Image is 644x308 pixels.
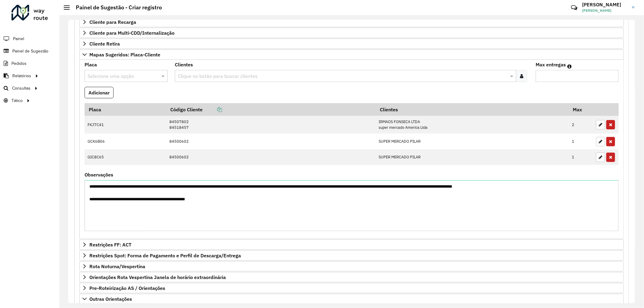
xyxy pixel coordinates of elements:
[89,30,175,35] span: Cliente para Multi-CDD/Internalização
[569,103,593,116] th: Max
[166,103,376,116] th: Código Cliente
[89,286,165,291] span: Pre-Roteirização AS / Orientações
[79,261,624,271] a: Rota Noturna/Vespertina
[79,39,624,49] a: Cliente Retira
[79,294,624,304] a: Outras Orientações
[376,149,569,165] td: SUPER MERCADO PILAR
[85,87,114,98] button: Adicionar
[85,116,166,134] td: FKJ7C41
[11,97,23,104] span: Tático
[175,61,193,68] label: Clientes
[166,149,376,165] td: 84500602
[569,149,593,165] td: 1
[89,20,136,24] span: Cliente para Recarga
[79,240,624,250] a: Restrições FF: ACT
[582,8,627,13] span: [PERSON_NAME]
[89,297,132,301] span: Outras Orientações
[567,64,572,69] em: Máximo de clientes que serão colocados na mesma rota com os clientes informados
[89,253,241,258] span: Restrições Spot: Forma de Pagamento e Perfil de Descarga/Entrega
[203,106,222,113] a: Copiar
[582,2,627,8] h3: [PERSON_NAME]
[89,275,226,280] span: Orientações Rota Vespertina Janela de horário extraordinária
[12,48,48,54] span: Painel de Sugestão
[85,134,166,149] td: GCK6B06
[79,28,624,38] a: Cliente para Multi-CDD/Internalização
[79,49,624,60] a: Mapas Sugeridos: Placa-Cliente
[70,4,162,11] h2: Painel de Sugestão - Criar registro
[376,134,569,149] td: SUPER MERCADO PILAR
[569,116,593,134] td: 2
[79,272,624,282] a: Orientações Rota Vespertina Janela de horário extraordinária
[568,1,581,14] a: Contato Rápido
[89,52,160,57] span: Mapas Sugeridos: Placa-Cliente
[85,171,113,178] label: Observações
[79,283,624,293] a: Pre-Roteirização AS / Orientações
[85,103,166,116] th: Placa
[11,60,27,67] span: Pedidos
[12,73,31,79] span: Relatórios
[85,149,166,165] td: GIC8C65
[79,17,624,27] a: Cliente para Recarga
[536,61,566,68] label: Max entregas
[79,60,624,239] div: Mapas Sugeridos: Placa-Cliente
[89,41,120,46] span: Cliente Retira
[89,242,131,247] span: Restrições FF: ACT
[376,103,569,116] th: Clientes
[89,264,145,269] span: Rota Noturna/Vespertina
[376,116,569,134] td: IRMAOS FONSECA LTDA super mercado America Ltda
[166,134,376,149] td: 84500602
[13,36,24,42] span: Painel
[166,116,376,134] td: 84507802 84518457
[569,134,593,149] td: 1
[85,61,97,68] label: Placa
[79,250,624,261] a: Restrições Spot: Forma de Pagamento e Perfil de Descarga/Entrega
[12,85,30,91] span: Consultas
